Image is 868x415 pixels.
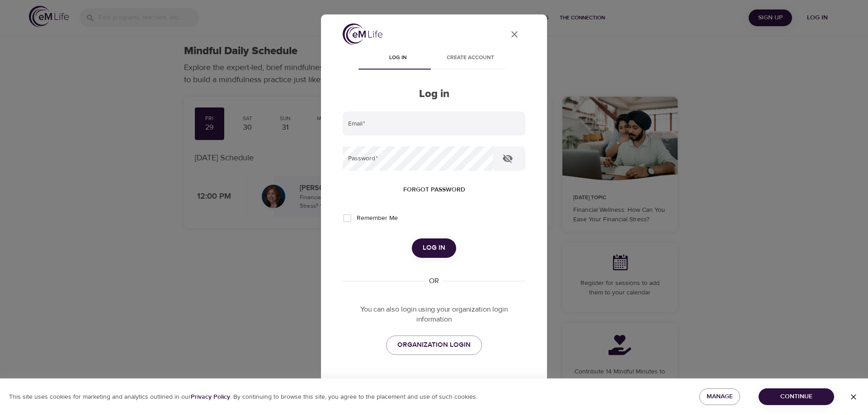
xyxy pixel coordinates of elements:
span: Forgot password [403,184,465,196]
span: Log in [423,242,445,254]
p: You can also login using your organization login information [343,304,525,325]
span: Manage [707,391,733,402]
button: close [504,23,525,45]
span: Remember Me [357,214,398,223]
span: Create account [439,53,501,63]
h2: Log in [343,88,525,101]
span: Log in [367,53,429,63]
a: ORGANIZATION LOGIN [386,336,482,354]
img: logo [343,23,382,45]
button: Forgot password [400,182,469,198]
span: ORGANIZATION LOGIN [397,339,471,351]
b: Privacy Policy [191,393,230,401]
button: Log in [412,238,456,257]
div: OR [425,276,443,286]
span: Continue [766,391,827,402]
div: disabled tabs example [343,48,525,70]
